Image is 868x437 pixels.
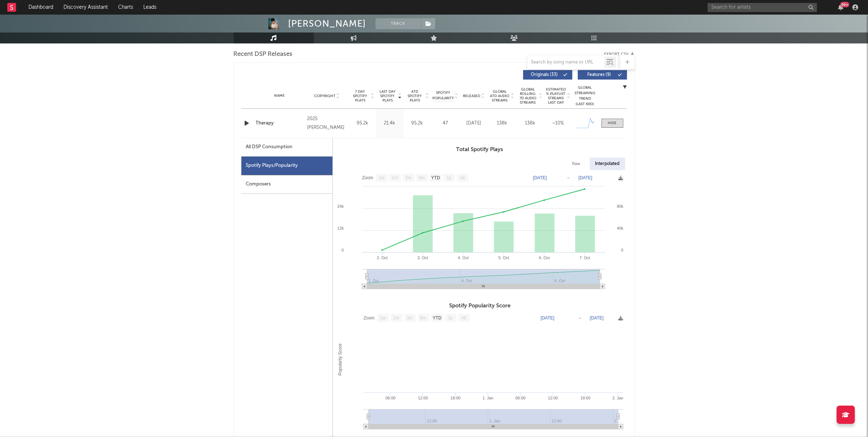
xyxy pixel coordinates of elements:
[405,176,411,181] text: 3m
[380,316,386,321] text: 1w
[515,396,526,400] text: 06:00
[577,315,582,321] text: →
[351,120,374,127] div: 95.2k
[363,316,375,321] text: Zoom
[460,176,464,181] text: All
[566,175,571,180] text: →
[579,175,592,180] text: [DATE]
[405,89,425,103] span: ATD Spotify Plays
[418,396,428,400] text: 12:00
[405,120,429,127] div: 95.2k
[375,18,421,29] button: Track
[385,396,396,400] text: 06:00
[462,120,486,127] div: [DATE]
[333,302,627,310] h3: Spotify Popularity Score
[590,158,625,170] div: Interpolated
[528,73,561,77] span: Originals ( 33 )
[482,396,493,400] text: 1. Jan
[604,52,635,57] button: Export CSV
[617,226,623,230] text: 40k
[256,120,304,127] a: Therapy
[432,90,454,101] span: Spotify Popularity
[518,87,538,105] span: Global Rolling 7D Audio Streams
[362,176,373,181] text: Zoom
[338,344,343,376] text: Popularity Score
[617,204,623,208] text: 80k
[490,120,514,127] div: 138k
[392,176,398,181] text: 1m
[431,176,440,181] text: YTD
[590,315,604,321] text: [DATE]
[241,138,332,157] div: All DSP Consumption
[241,175,332,194] div: Composers
[539,256,549,260] text: 6. Oct
[307,115,347,132] div: 2025 [PERSON_NAME]
[288,18,366,29] div: [PERSON_NAME]
[337,226,344,230] text: 12k
[461,316,466,321] text: All
[241,157,332,175] div: Spotify Plays/Popularity
[246,143,293,152] div: All DSP Consumption
[450,396,460,400] text: 18:00
[314,94,335,98] span: Copyright
[579,256,590,260] text: 7. Oct
[256,93,304,99] div: Name
[351,89,370,103] span: 7 Day Spotify Plays
[840,2,849,7] div: 99 +
[838,4,843,10] button: 99+
[433,120,458,127] div: 47
[406,316,413,321] text: 3m
[578,70,627,80] button: Features(9)
[546,87,566,105] span: Estimated % Playlist Streams Last Day
[234,50,293,59] span: Recent DSP Releases
[546,120,571,127] div: ~ 10 %
[518,120,542,127] div: 138k
[448,316,453,321] text: 1y
[419,176,425,181] text: 6m
[612,396,623,400] text: 2. Jan
[447,176,451,181] text: 1y
[341,248,343,252] text: 0
[498,256,509,260] text: 5. Oct
[417,256,428,260] text: 3. Oct
[378,120,402,127] div: 21.4k
[574,85,596,107] div: Global Streaming Trend (Last 60D)
[583,73,616,77] span: Features ( 9 )
[528,60,604,65] input: Search by song name or URL
[580,396,591,400] text: 18:00
[548,396,558,400] text: 12:00
[621,248,623,252] text: 0
[458,256,468,260] text: 4. Oct
[420,316,426,321] text: 6m
[614,419,622,423] text: 2. …
[463,94,480,98] span: Released
[333,145,627,154] h3: Total Spotify Plays
[378,89,397,103] span: Last Day Spotify Plays
[432,316,441,321] text: YTD
[490,89,510,103] span: Global ATD Audio Streams
[378,176,384,181] text: 1w
[523,70,572,80] button: Originals(33)
[541,315,554,321] text: [DATE]
[567,158,586,170] div: Raw
[393,316,399,321] text: 1m
[708,3,817,12] input: Search for artists
[337,204,344,208] text: 24k
[377,256,387,260] text: 2. Oct
[533,175,547,180] text: [DATE]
